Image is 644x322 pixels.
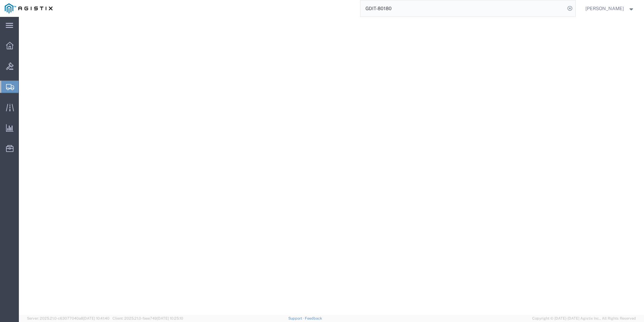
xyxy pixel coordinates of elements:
span: Copyright © [DATE]-[DATE] Agistix Inc., All Rights Reserved [532,316,636,321]
a: Feedback [305,316,322,320]
span: Mitchell Mattocks [585,5,624,12]
iframe: FS Legacy Container [19,17,644,315]
span: [DATE] 10:25:10 [157,316,183,320]
a: Support [288,316,305,320]
button: [PERSON_NAME] [585,4,635,12]
span: Server: 2025.21.0-c63077040a8 [27,316,109,320]
input: Search for shipment number, reference number [360,0,565,17]
span: [DATE] 10:41:40 [83,316,109,320]
img: logo [5,3,53,14]
span: Client: 2025.21.0-faee749 [112,316,183,320]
